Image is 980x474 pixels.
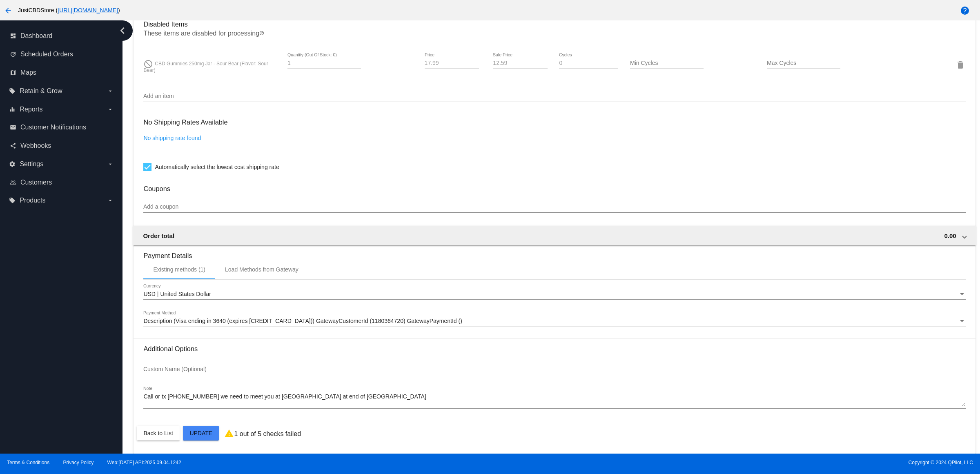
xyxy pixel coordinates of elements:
[10,48,114,61] a: update Scheduled Orders
[153,266,205,273] div: Existing methods (1)
[183,426,219,441] button: Update
[10,176,114,189] a: people_outline Customers
[116,24,129,37] i: chevron_left
[9,106,16,113] i: equalizer
[143,113,227,131] h3: No Shipping Rates Available
[9,197,16,204] i: local_offer
[133,226,976,245] mat-expansion-panel-header: Order total 0.00
[259,31,264,40] mat-icon: help_outline
[107,106,114,113] i: arrow_drop_down
[58,7,118,13] a: [URL][DOMAIN_NAME]
[559,60,618,67] input: Cycles
[20,160,43,168] span: Settings
[143,366,217,373] input: Custom Name (Optional)
[10,139,114,152] a: share Webhooks
[497,460,973,465] span: Copyright © 2024 QPilot, LLC
[107,460,181,465] a: Web:[DATE] API:2025.09.04.1242
[20,106,42,113] span: Reports
[155,162,279,172] span: Automatically select the lowest cost shipping rate
[224,429,234,438] mat-icon: warning
[944,232,956,239] span: 0.00
[143,291,211,297] span: USD | United States Dollar
[20,51,73,58] span: Scheduled Orders
[955,60,965,70] mat-icon: delete
[960,6,970,16] mat-icon: help
[9,161,16,167] i: settings
[234,430,301,438] p: 1 out of 5 checks failed
[767,60,840,67] input: Max Cycles
[107,197,114,204] i: arrow_drop_down
[18,7,120,13] span: JustCBDStore ( )
[63,460,94,465] a: Privacy Policy
[20,124,86,131] span: Customer Notifications
[143,179,965,193] h3: Coupons
[9,88,16,94] i: local_offer
[143,59,153,69] mat-icon: do_not_disturb
[107,161,114,167] i: arrow_drop_down
[143,246,965,260] h3: Payment Details
[143,135,201,141] a: No shipping rate found
[493,60,547,67] input: Sale Price
[225,266,298,273] div: Load Methods from Gateway
[10,179,16,186] i: people_outline
[630,60,704,67] input: Min Cycles
[10,69,16,76] i: map
[137,426,179,441] button: Back to List
[20,197,45,204] span: Products
[10,29,114,42] a: dashboard Dashboard
[3,6,13,16] mat-icon: arrow_back
[10,124,16,131] i: email
[143,61,268,73] span: CBD Gummies 250mg Jar - Sour Bear (Flavor: Sour Bear)
[20,142,51,149] span: Webhooks
[10,121,114,134] a: email Customer Notifications
[143,318,965,325] mat-select: Payment Method
[10,142,16,149] i: share
[10,51,16,58] i: update
[20,179,52,186] span: Customers
[143,318,462,324] span: Description (Visa ending in 3640 (expires [CREDIT_CARD_DATA])) GatewayCustomerId (1180364720) Gat...
[425,60,479,67] input: Price
[143,345,965,353] h3: Additional Options
[107,88,114,94] i: arrow_drop_down
[7,460,49,465] a: Terms & Conditions
[143,291,965,298] mat-select: Currency
[20,87,62,95] span: Retain & Grow
[143,204,965,210] input: Add a coupon
[143,30,965,40] p: These items are disabled for processing
[143,430,173,436] span: Back to List
[10,66,114,79] a: map Maps
[20,69,36,76] span: Maps
[287,60,361,67] input: Quantity (Out Of Stock: 0)
[189,430,212,436] span: Update
[20,32,52,40] span: Dashboard
[143,93,965,100] input: Add an item
[10,33,16,39] i: dashboard
[143,14,965,28] h3: Disabled Items
[143,232,174,239] span: Order total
